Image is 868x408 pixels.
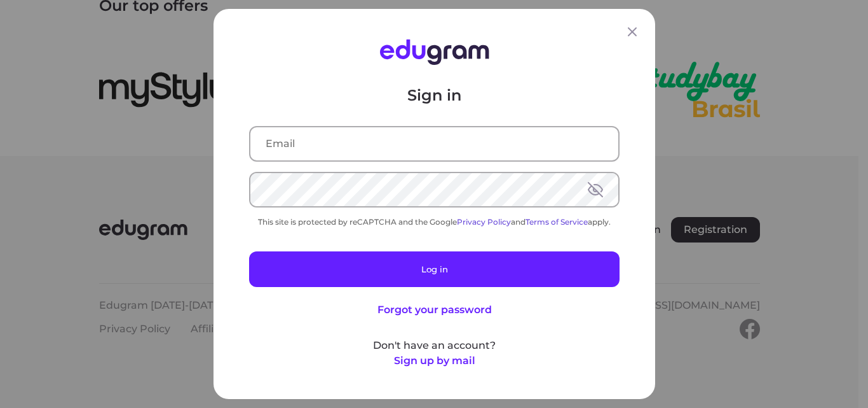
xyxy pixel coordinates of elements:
[526,217,588,227] a: Terms of Service
[377,302,491,318] button: Forgot your password
[379,39,489,65] img: Edugram Logo
[250,127,618,160] input: Email
[457,217,511,227] a: Privacy Policy
[249,85,620,106] p: Sign in
[249,217,620,227] div: This site is protected by reCAPTCHA and the Google and apply.
[393,353,475,369] button: Sign up by mail
[249,338,620,353] p: Don't have an account?
[249,251,620,287] button: Log in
